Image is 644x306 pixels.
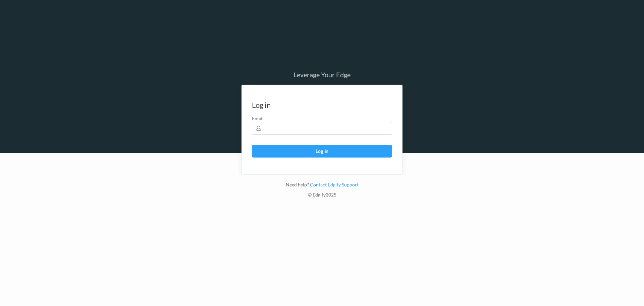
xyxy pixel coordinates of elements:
a: Contact Edgify Support [309,182,359,187]
div: © Edgify 2025 [241,191,402,202]
label: Email [252,115,392,122]
div: Leverage Your Edge [241,71,402,78]
div: Need help? [241,181,402,191]
div: Log in [252,102,271,108]
button: Log in [252,145,392,158]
